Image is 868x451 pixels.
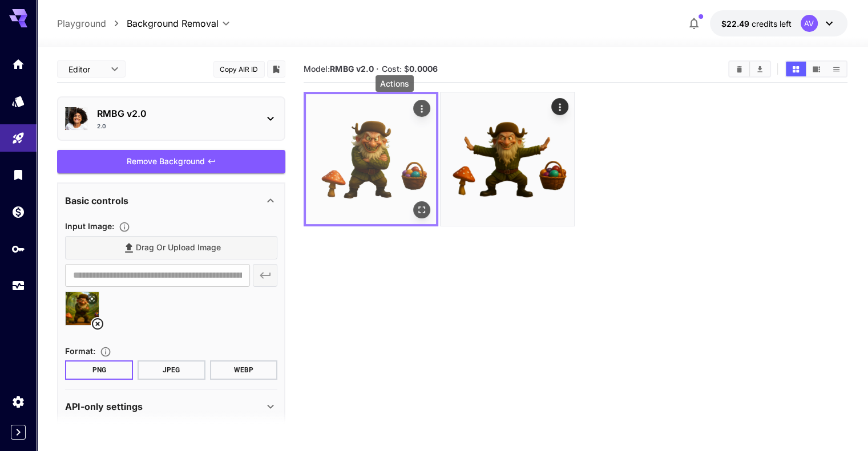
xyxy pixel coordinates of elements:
p: 2.0 [97,122,106,131]
div: Show media in grid viewShow media in video viewShow media in list view [785,60,847,78]
div: Basic controls [65,187,277,214]
p: · [376,62,379,76]
div: Clear AllDownload All [728,60,771,78]
div: API-only settings [65,393,277,420]
b: RMBG v2.0 [330,64,373,74]
button: Add to library [271,62,281,76]
div: Playground [11,131,25,145]
div: Actions [551,98,568,115]
a: Playground [57,17,106,30]
span: Editor [68,63,104,75]
span: Remove Background [127,155,205,169]
span: credits left [752,19,792,29]
p: RMBG v2.0 [97,107,255,120]
img: iza8on7z98+H9hEdgXrOzttgAAAABJRU5ErkJggg== [441,92,574,226]
div: RMBG v2.02.0 [65,102,277,135]
button: Download All [750,62,770,76]
button: Show media in grid view [786,62,806,76]
span: Cost: $ [382,64,438,74]
p: Basic controls [65,194,128,208]
button: Choose the file format for the output image. [95,346,116,357]
div: Models [11,94,25,108]
button: WEBP [210,360,278,380]
button: JPEG [138,360,205,380]
p: API-only settings [65,400,143,413]
button: PNG [65,360,133,380]
button: Clear All [729,62,749,76]
div: API Keys [11,242,25,256]
div: Library [11,168,25,182]
span: $22.49 [721,19,752,29]
button: $22.48876AV [710,10,847,36]
button: Expand sidebar [11,425,26,440]
div: Actions [376,75,414,92]
img: 9zX+38P58XM1m7zQyeAAAAAElFTkSuQmCC [306,94,436,224]
button: Remove Background [57,150,285,173]
nav: breadcrumb [57,17,127,30]
div: Home [11,57,25,71]
b: 0.0006 [409,64,438,74]
div: Usage [11,279,25,293]
span: Model: [304,64,373,74]
button: Specifies the input image to be processed. [114,221,135,233]
button: Copy AIR ID [213,61,265,78]
button: Show media in video view [806,62,826,76]
div: Open in fullscreen [413,201,430,218]
div: $22.48876 [721,18,792,30]
span: Background Removal [127,17,219,30]
span: Input Image : [65,221,114,231]
div: AV [801,15,818,32]
span: Format : [65,346,95,356]
button: Show media in list view [826,62,846,76]
div: Wallet [11,205,25,219]
div: Settings [11,395,25,409]
div: Actions [413,100,430,117]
